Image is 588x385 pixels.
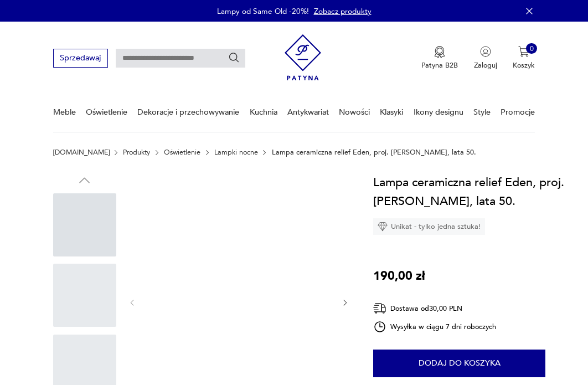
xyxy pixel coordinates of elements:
[480,46,491,57] img: Ikonka użytkownika
[513,46,535,70] button: 0Koszyk
[378,222,388,232] img: Ikona diamentu
[250,93,277,131] a: Kuchnia
[373,301,386,315] img: Ikona dostawy
[214,148,258,156] a: Lampki nocne
[373,320,496,333] div: Wysyłka w ciągu 7 dni roboczych
[53,148,110,156] a: [DOMAIN_NAME]
[217,6,309,17] p: Lampy od Same Old -20%!
[474,46,497,70] button: Zaloguj
[421,46,458,70] a: Ikona medaluPatyna B2B
[272,148,476,156] p: Lampa ceramiczna relief Eden, proj. [PERSON_NAME], lata 50.
[373,218,485,235] div: Unikat - tylko jedna sztuka!
[164,148,200,156] a: Oświetlenie
[414,93,463,131] a: Ikony designu
[287,93,329,131] a: Antykwariat
[373,266,425,285] p: 190,00 zł
[285,30,322,84] img: Patyna - sklep z meblami i dekoracjami vintage
[526,43,537,54] div: 0
[380,93,403,131] a: Klasyki
[373,173,566,211] h1: Lampa ceramiczna relief Eden, proj. [PERSON_NAME], lata 50.
[474,60,497,70] p: Zaloguj
[86,93,127,131] a: Oświetlenie
[518,46,529,57] img: Ikona koszyka
[434,46,445,58] img: Ikona medalu
[137,93,239,131] a: Dekoracje i przechowywanie
[373,301,496,315] div: Dostawa od 30,00 PLN
[339,93,370,131] a: Nowości
[501,93,535,131] a: Promocje
[373,350,545,377] button: Dodaj do koszyka
[53,49,108,67] button: Sprzedawaj
[513,60,535,70] p: Koszyk
[123,148,150,156] a: Produkty
[53,93,76,131] a: Meble
[53,55,108,62] a: Sprzedawaj
[421,60,458,70] p: Patyna B2B
[314,6,372,17] a: Zobacz produkty
[473,93,491,131] a: Style
[228,52,240,64] button: Szukaj
[421,46,458,70] button: Patyna B2B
